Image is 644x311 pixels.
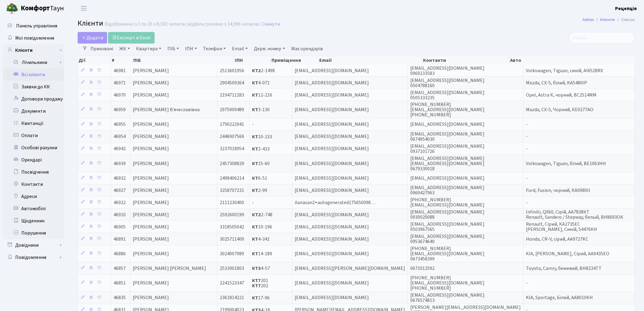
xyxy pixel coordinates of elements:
[271,56,319,65] th: Приміщення
[21,3,64,14] span: Таун
[78,56,111,65] th: Дії
[295,224,369,230] span: [EMAIL_ADDRESS][DOMAIN_NAME]
[526,133,528,140] span: -
[252,106,258,113] b: КТ
[410,143,485,155] span: [EMAIL_ADDRESS][DOMAIN_NAME] 0937101726
[133,160,169,167] span: [PERSON_NAME]
[295,199,376,206] span: ilanasan2+autogenerated175650098…
[410,209,485,221] span: [EMAIL_ADDRESS][DOMAIN_NAME] 0930020088
[410,101,485,118] span: [PHONE_NUMBER] [EMAIL_ADDRESS][DOMAIN_NAME] [PHONE_NUMBER]
[526,121,528,128] span: -
[114,265,126,272] span: 46857
[114,175,126,182] span: 46932
[526,160,606,167] span: Volkswagen, Tiguan, білий, BE1063HH
[3,178,64,190] a: Контакти
[422,56,509,65] th: Контакти
[3,166,64,178] a: Посвідчення
[3,105,64,117] a: Документи
[252,160,258,167] b: КТ
[295,92,369,98] span: [EMAIL_ADDRESS][DOMAIN_NAME]
[133,146,169,152] span: [PERSON_NAME]
[3,154,64,166] a: Орендарі
[526,295,593,301] span: KIA, Sportage, Білий, АА8010КН
[114,146,126,152] span: 46942
[220,67,244,74] span: 2513601956
[252,250,272,257] span: 14-189
[78,18,103,29] span: Клієнти
[220,295,244,301] span: 2361814221
[600,16,615,23] a: Клієнти
[220,92,244,98] span: 2194711283
[410,131,485,143] span: [EMAIL_ADDRESS][DOMAIN_NAME] 0674954030
[133,187,169,194] span: [PERSON_NAME]
[3,93,64,105] a: Договори продажу
[252,187,267,194] span: 2-99
[15,35,54,41] span: Мої повідомлення
[133,175,169,182] span: [PERSON_NAME]
[16,23,57,29] span: Панель управління
[295,67,369,74] span: [EMAIL_ADDRESS][DOMAIN_NAME]
[133,92,169,98] span: [PERSON_NAME]
[252,295,258,301] b: КТ
[410,292,485,304] span: [EMAIL_ADDRESS][DOMAIN_NAME] 0676574813
[410,121,485,128] span: [EMAIL_ADDRESS][DOMAIN_NAME]
[526,221,597,233] span: Renault, Сірий, KA2735EC [PERSON_NAME], Синій, 54476KH
[295,160,369,167] span: [EMAIL_ADDRESS][DOMAIN_NAME]
[76,3,91,13] button: Переключити навігацію
[117,44,132,54] a: ЖК
[526,146,528,152] span: -
[252,92,258,98] b: КТ
[114,236,126,242] span: 46891
[201,44,228,54] a: Телефон
[252,211,272,218] span: 2-748
[410,184,485,196] span: [EMAIL_ADDRESS][DOMAIN_NAME] 0969427963
[133,295,169,301] span: [PERSON_NAME]
[220,160,244,167] span: 2457308829
[114,160,126,167] span: 46939
[526,199,528,206] span: -
[410,265,435,272] span: 0671012592
[133,236,169,242] span: [PERSON_NAME]
[133,265,206,272] span: [PERSON_NAME] [PERSON_NAME]
[252,160,270,167] span: 15-60
[252,277,261,284] b: КТ7
[615,16,635,23] li: Список
[3,129,64,142] a: Оплати
[252,67,261,74] b: КТ2
[252,133,258,140] b: КТ
[133,133,169,140] span: [PERSON_NAME]
[114,121,126,128] span: 46955
[133,121,169,128] span: [PERSON_NAME]
[410,245,485,262] span: [PHONE_NUMBER] [EMAIL_ADDRESS][DOMAIN_NAME] 0673458399
[114,133,126,140] span: 46954
[133,224,169,230] span: [PERSON_NAME]
[114,80,126,86] span: 46971
[220,121,244,128] span: 1790222941
[526,280,528,286] span: -
[3,203,64,215] a: Автомобілі
[82,34,103,41] span: Додати
[252,187,258,194] b: КТ
[252,282,261,289] b: КТ7
[526,92,597,98] span: Opel, Astra K, чорний, BC2514MM
[252,265,261,272] b: КТ3
[295,187,369,194] span: [EMAIL_ADDRESS][DOMAIN_NAME]
[295,295,369,301] span: [EMAIL_ADDRESS][DOMAIN_NAME]
[252,146,258,152] b: КТ
[220,211,244,218] span: 2592600199
[133,199,169,206] span: [PERSON_NAME]
[3,190,64,203] a: Адреси
[133,280,169,286] span: [PERSON_NAME]
[295,211,369,218] span: [EMAIL_ADDRESS][DOMAIN_NAME]
[114,224,126,230] span: 46905
[583,16,594,23] a: Admin
[3,215,64,227] a: Щоденник
[114,250,126,257] span: 46886
[229,44,250,54] a: Email
[410,77,485,89] span: [EMAIL_ADDRESS][DOMAIN_NAME] 0504788160
[573,13,644,26] nav: breadcrumb
[21,3,50,13] b: Комфорт
[252,106,270,113] span: 3-130
[252,80,258,86] b: КТ
[252,92,272,98] span: 12-216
